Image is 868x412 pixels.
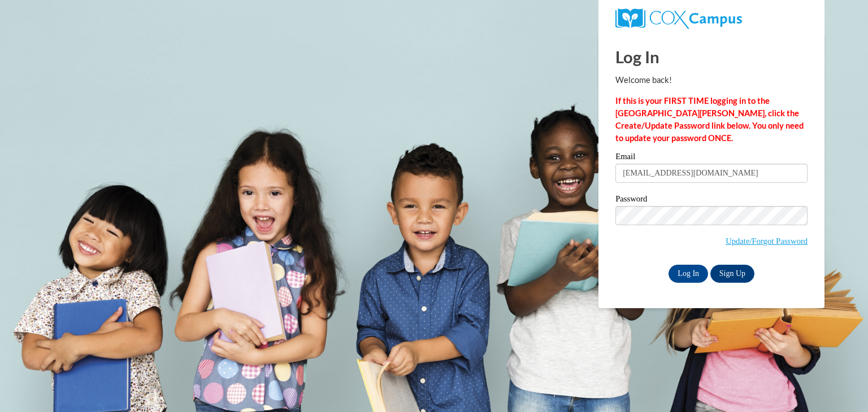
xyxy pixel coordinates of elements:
p: Welcome back! [615,74,808,86]
input: Log In [669,265,708,283]
a: COX Campus [615,8,808,29]
a: Update/Forgot Password [726,236,808,246]
label: Password [615,195,808,206]
img: COX Campus [615,8,742,29]
h1: Log In [615,45,808,68]
a: Sign Up [710,265,754,283]
strong: If this is your FIRST TIME logging in to the [GEOGRAPHIC_DATA][PERSON_NAME], click the Create/Upd... [615,96,804,143]
label: Email [615,152,808,164]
